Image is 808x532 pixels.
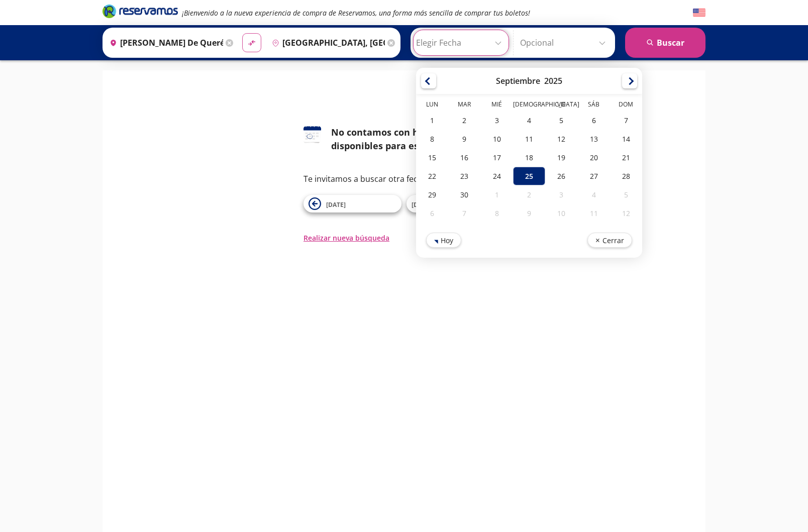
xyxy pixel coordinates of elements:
div: 07-Oct-25 [448,204,480,223]
div: 14-Sep-25 [610,130,642,148]
div: 25-Sep-25 [513,167,545,185]
div: 18-Sep-25 [513,148,545,167]
button: [DATE] [304,195,401,212]
div: 06-Oct-25 [416,204,448,223]
div: 01-Sep-25 [416,111,448,130]
div: 2025 [544,75,562,86]
div: 11-Sep-25 [513,130,545,148]
div: 17-Sep-25 [481,148,513,167]
div: 10-Oct-25 [545,204,577,223]
div: 04-Sep-25 [513,111,545,130]
button: Buscar [625,28,705,58]
th: Sábado [577,100,610,111]
i: Brand Logo [103,4,178,19]
th: Martes [448,100,480,111]
a: Brand Logo [103,4,178,22]
input: Opcional [520,30,610,55]
div: 29-Sep-25 [416,185,448,204]
div: 11-Oct-25 [577,204,610,223]
div: 24-Sep-25 [481,167,513,185]
span: [DATE] [326,200,346,209]
div: 07-Sep-25 [610,111,642,130]
div: 12-Sep-25 [545,130,577,148]
span: [DATE] [412,200,431,209]
div: 21-Sep-25 [610,148,642,167]
div: 03-Sep-25 [481,111,513,130]
div: 22-Sep-25 [416,167,448,185]
button: [DATE] [407,195,504,212]
div: 09-Oct-25 [513,204,545,223]
div: 20-Sep-25 [577,148,610,167]
div: No contamos con horarios disponibles para esta fecha [331,126,504,153]
th: Miércoles [481,100,513,111]
div: 06-Sep-25 [577,111,610,130]
button: Cerrar [587,233,632,248]
input: Elegir Fecha [416,30,506,55]
input: Buscar Origen [106,30,223,55]
div: 02-Sep-25 [448,111,480,130]
div: 05-Sep-25 [545,111,577,130]
div: 27-Sep-25 [577,167,610,185]
div: 15-Sep-25 [416,148,448,167]
div: 03-Oct-25 [545,185,577,204]
div: 12-Oct-25 [610,204,642,223]
div: 28-Sep-25 [610,167,642,185]
th: Jueves [513,100,545,111]
div: 10-Sep-25 [481,130,513,148]
div: 04-Oct-25 [577,185,610,204]
button: Hoy [426,233,461,248]
button: English [693,7,705,19]
th: Domingo [610,100,642,111]
div: 09-Sep-25 [448,130,480,148]
div: 08-Oct-25 [481,204,513,223]
button: Realizar nueva búsqueda [304,233,389,243]
div: 30-Sep-25 [448,185,480,204]
em: ¡Bienvenido a la nueva experiencia de compra de Reservamos, una forma más sencilla de comprar tus... [182,8,530,18]
div: 13-Sep-25 [577,130,610,148]
div: Septiembre [496,75,540,86]
div: 01-Oct-25 [481,185,513,204]
div: 19-Sep-25 [545,148,577,167]
div: 02-Oct-25 [513,185,545,204]
p: Te invitamos a buscar otra fecha o ruta [304,173,504,185]
th: Lunes [416,100,448,111]
th: Viernes [545,100,577,111]
div: 16-Sep-25 [448,148,480,167]
div: 08-Sep-25 [416,130,448,148]
div: 26-Sep-25 [545,167,577,185]
input: Buscar Destino [268,30,385,55]
div: 23-Sep-25 [448,167,480,185]
div: 05-Oct-25 [610,185,642,204]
